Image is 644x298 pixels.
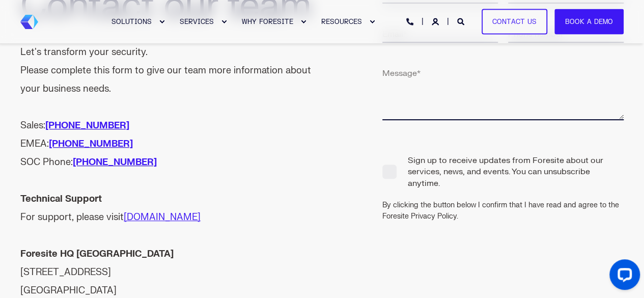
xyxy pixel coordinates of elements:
[382,248,513,278] iframe: reCAPTCHA
[20,193,102,205] strong: Technical Support
[482,9,547,35] a: Contact Us
[221,19,227,25] div: Expand SERVICES
[45,120,129,131] a: [PHONE_NUMBER]
[124,211,201,223] a: [DOMAIN_NAME]
[159,19,165,25] div: Expand SOLUTIONS
[20,15,38,29] a: Back to Home
[111,17,152,25] span: SOLUTIONS
[601,255,644,298] iframe: LiveChat chat widget
[382,200,634,222] div: By clicking the button below I confirm that I have read and agree to the Foresite Privacy Policy.
[73,156,157,168] a: [PHONE_NUMBER]
[382,154,624,189] span: Sign up to receive updates from Foresite about our services, news, and events. You can unsubscrib...
[554,9,624,35] a: Book a Demo
[457,17,466,25] a: Open Search
[300,19,306,25] div: Expand WHY FORESITE
[20,43,322,62] div: Let's transform your security.
[49,138,133,150] a: [PHONE_NUMBER]
[20,62,322,98] div: Please complete this form to give our team more information about your business needs.
[20,15,38,29] img: Foresite brand mark, a hexagon shape of blues with a directional arrow to the right hand side
[20,248,174,260] strong: Foresite HQ [GEOGRAPHIC_DATA]
[242,17,293,25] span: WHY FORESITE
[321,17,362,25] span: RESOURCES
[20,117,322,172] div: Sales: EMEA: SOC Phone:
[432,17,441,25] a: Login
[369,19,375,25] div: Expand RESOURCES
[20,190,322,227] div: For support, please visit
